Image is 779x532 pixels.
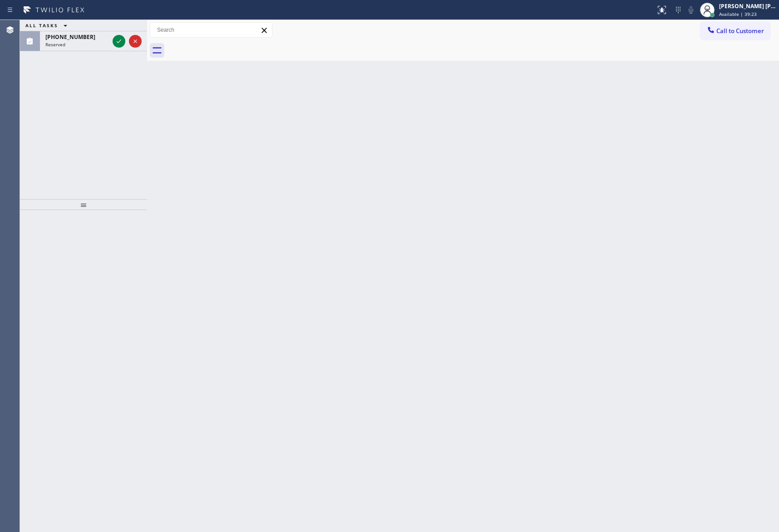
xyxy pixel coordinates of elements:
span: Available | 39:23 [719,11,757,17]
button: Call to Customer [700,22,770,39]
span: [PHONE_NUMBER] [45,33,95,41]
div: [PERSON_NAME] [PERSON_NAME] [719,2,776,10]
span: Call to Customer [716,27,764,35]
span: ALL TASKS [25,22,58,29]
input: Search [150,23,272,37]
span: Reserved [45,41,65,48]
button: Accept [113,35,125,48]
button: ALL TASKS [20,20,76,31]
button: Mute [685,4,697,16]
button: Reject [129,35,142,48]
